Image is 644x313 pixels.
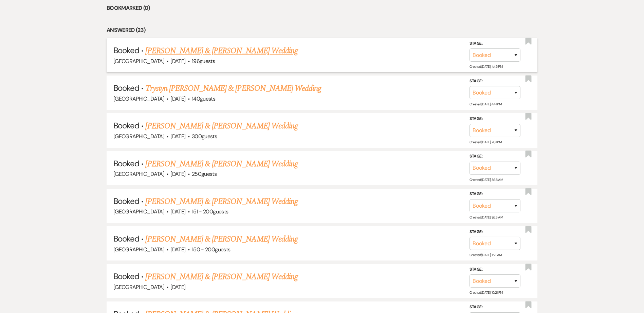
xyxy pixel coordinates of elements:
label: Stage: [470,78,520,85]
li: Answered (23) [107,26,537,35]
span: [GEOGRAPHIC_DATA] [113,58,164,65]
label: Stage: [470,40,520,47]
label: Stage: [470,153,520,160]
span: [DATE] [170,95,185,102]
label: Stage: [470,228,520,236]
span: [DATE] [170,58,185,65]
span: 140 guests [192,95,215,102]
span: Booked [113,196,139,206]
span: Created: [DATE] 4:45 PM [470,64,502,69]
span: [GEOGRAPHIC_DATA] [113,95,164,102]
a: [PERSON_NAME] & [PERSON_NAME] Wedding [145,195,297,208]
a: [PERSON_NAME] & [PERSON_NAME] Wedding [145,233,297,245]
span: [DATE] [170,170,185,178]
a: [PERSON_NAME] & [PERSON_NAME] Wedding [145,120,297,132]
label: Stage: [470,266,520,273]
span: Created: [DATE] 9:23 AM [470,215,503,220]
span: 196 guests [192,58,215,65]
span: 300 guests [192,133,217,140]
span: Booked [113,83,139,93]
a: [PERSON_NAME] & [PERSON_NAME] Wedding [145,45,297,57]
span: Created: [DATE] 4:41 PM [470,102,501,106]
span: [GEOGRAPHIC_DATA] [113,133,164,140]
span: Booked [113,45,139,56]
span: [DATE] [170,208,185,215]
span: Booked [113,233,139,244]
span: Booked [113,271,139,281]
a: [PERSON_NAME] & [PERSON_NAME] Wedding [145,271,297,283]
span: 151 - 200 guests [192,208,228,215]
span: Booked [113,120,139,131]
span: [DATE] [170,284,185,291]
span: 150 - 200 guests [192,246,230,253]
span: [DATE] [170,246,185,253]
span: Created: [DATE] 8:36 AM [470,178,503,182]
span: [GEOGRAPHIC_DATA] [113,208,164,215]
span: Created: [DATE] 7:01 PM [470,140,501,144]
a: Trystyn [PERSON_NAME] & [PERSON_NAME] Wedding [145,82,321,95]
span: [GEOGRAPHIC_DATA] [113,246,164,253]
span: [GEOGRAPHIC_DATA] [113,170,164,178]
span: 250 guests [192,170,217,178]
span: [DATE] [170,133,185,140]
span: Created: [DATE] 10:21 PM [470,290,502,295]
span: Booked [113,158,139,169]
span: [GEOGRAPHIC_DATA] [113,284,164,291]
label: Stage: [470,115,520,123]
label: Stage: [470,304,520,311]
span: Created: [DATE] 11:21 AM [470,253,501,257]
a: [PERSON_NAME] & [PERSON_NAME] Wedding [145,158,297,170]
li: Bookmarked (0) [107,4,537,13]
label: Stage: [470,190,520,198]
